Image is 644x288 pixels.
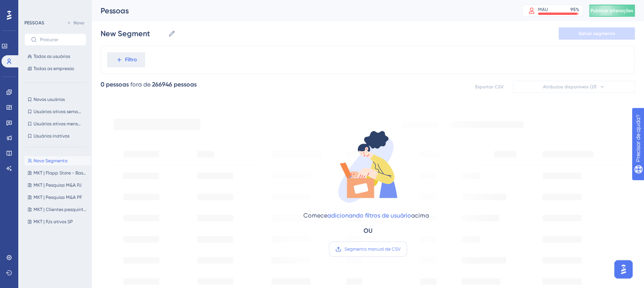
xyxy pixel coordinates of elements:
font: fora de [130,81,151,88]
button: Publicar alterações [589,5,635,17]
font: Segmento manual de CSV [344,246,400,252]
font: pessoas [174,81,197,88]
button: Novos usuários [24,95,86,104]
font: PESSOAS [24,20,44,26]
font: Novo [74,20,84,26]
font: Atributos disponíveis (21) [543,84,597,90]
font: Salvar segmento [578,31,615,36]
font: pessoas [106,81,129,88]
font: adicionando filtros de usuário [327,212,411,219]
button: Salvar segmento [559,27,635,40]
font: % [576,7,579,12]
button: Usuários ativos mensais [24,119,86,128]
font: MKT | Clientes pesquinta Quanti POS [34,207,113,212]
font: Usuários ativos semanais [34,109,87,114]
button: Todos os usuários [24,52,86,61]
font: Todas as empresas [34,66,74,71]
font: Novos usuários [34,97,65,102]
button: MKT | Pesquisa M&A PJ [24,181,91,190]
button: Filtro [107,52,145,67]
input: Procurar [40,37,80,42]
font: Pessoas [101,6,129,15]
button: Usuários ativos semanais [24,107,86,116]
font: acima [411,212,429,219]
button: Novo Segmento [24,156,91,165]
font: Usuários ativos mensais [34,121,84,126]
font: MKT | Pesquisa M&A PF [34,195,82,200]
font: Filtro [125,56,137,63]
button: MKT | Flapp Store - Base parte 01 [24,168,91,178]
font: 95 [570,7,576,12]
font: 0 [101,81,104,88]
button: Usuários inativos [24,131,86,141]
font: OU [364,227,372,234]
input: Nome do segmento [101,28,165,39]
iframe: Iniciador do Assistente de IA do UserGuiding [612,258,635,281]
button: Novo [65,18,86,27]
button: MKT | Clientes pesquinta Quanti POS [24,205,91,214]
font: MKT | Pesquisa M&A PJ [34,182,82,188]
font: Usuários inativos [34,133,69,139]
button: MKT | Pesquisa M&A PF [24,193,91,202]
font: Precisar de ajuda? [18,3,66,9]
button: MKT | PJs ativos SP [24,217,91,226]
font: Comece [303,212,327,219]
font: Exportar CSV [475,84,504,90]
font: 266946 [152,81,172,88]
button: Atributos disponíveis (21) [513,81,635,93]
font: MKT | Flapp Store - Base parte 01 [34,170,105,176]
font: Novo Segmento [34,158,67,163]
font: Todos os usuários [34,54,70,59]
button: Todas as empresas [24,64,86,73]
font: MKT | PJs ativos SP [34,219,73,224]
button: Exportar CSV [470,81,508,93]
font: Publicar alterações [591,8,633,13]
font: MAU [538,7,548,12]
